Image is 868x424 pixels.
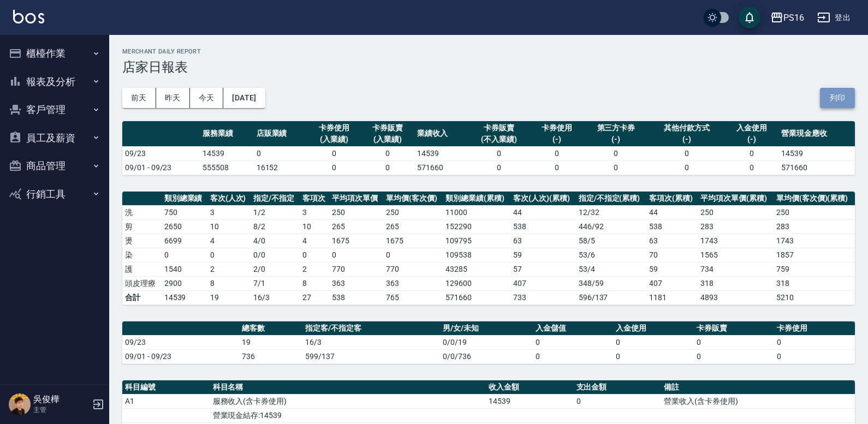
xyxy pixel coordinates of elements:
div: 卡券使用 [310,122,358,134]
td: 16/3 [251,290,299,304]
h2: Merchant Daily Report [122,48,855,55]
button: 前天 [122,88,156,108]
td: 0 [307,146,361,160]
th: 科目名稱 [210,380,486,395]
td: 6699 [162,234,207,248]
th: 客次(人次)(累積) [510,192,576,206]
td: 363 [329,276,383,290]
td: 8 / 2 [251,219,299,234]
td: 2 [207,262,251,276]
td: 剪 [122,219,162,234]
td: 571660 [414,160,468,175]
td: 0 [533,335,614,349]
td: 770 [383,262,443,276]
td: 43285 [443,262,510,276]
td: 3 [207,205,251,219]
button: save [739,7,760,28]
td: 14539 [486,394,574,408]
td: 0 [774,335,855,349]
th: 指定/不指定(累積) [576,192,646,206]
td: 283 [698,219,774,234]
td: 0 [649,160,725,175]
td: 733 [510,290,576,304]
td: 14539 [200,146,253,160]
td: 571660 [443,290,510,304]
td: 750 [162,205,207,219]
table: a dense table [122,192,855,305]
td: 283 [774,219,855,234]
td: 頭皮理療 [122,276,162,290]
td: 1540 [162,262,207,276]
td: 服務收入(含卡券使用) [210,394,486,408]
td: 14539 [778,146,855,160]
td: 0 [694,349,775,363]
td: 0 [468,160,530,175]
div: 第三方卡券 [586,122,646,134]
td: 營業現金結存:14539 [210,408,486,422]
td: 2 / 0 [251,262,299,276]
button: 昨天 [156,88,190,108]
td: 44 [510,205,576,219]
button: 員工及薪資 [4,124,105,152]
th: 單均價(客次價)(累積) [774,192,855,206]
td: 0 [530,160,584,175]
td: 53 / 6 [576,248,646,262]
td: 770 [329,262,383,276]
td: 8 [207,276,251,290]
td: 0 [584,146,649,160]
td: 0 [361,146,414,160]
td: 109795 [443,234,510,248]
th: 男/女/未知 [440,321,533,336]
td: 318 [698,276,774,290]
div: 卡券販賣 [471,122,527,134]
td: 護 [122,262,162,276]
td: 0 [649,146,725,160]
h5: 吳俊樺 [33,394,89,405]
button: 櫃檯作業 [4,39,105,68]
td: 燙 [122,234,162,248]
td: 0/0/736 [440,349,533,363]
td: 營業收入(含卡券使用) [661,394,855,408]
th: 指定客/不指定客 [302,321,440,336]
td: 0 [254,146,307,160]
td: 765 [383,290,443,304]
td: 1743 [698,234,774,248]
td: 109538 [443,248,510,262]
td: 555508 [200,160,253,175]
button: 今天 [190,88,224,108]
button: [DATE] [223,88,265,108]
div: 其他付款方式 [651,122,722,134]
td: 596/137 [576,290,646,304]
td: 19 [207,290,251,304]
td: 59 [510,248,576,262]
button: 報表及分析 [4,68,105,96]
th: 客次(人次) [207,192,251,206]
td: 63 [646,234,698,248]
td: 8 [300,276,330,290]
th: 營業現金應收 [778,121,855,147]
td: 318 [774,276,855,290]
div: PS16 [783,11,804,25]
table: a dense table [122,321,855,364]
th: 指定/不指定 [251,192,299,206]
th: 卡券販賣 [694,321,775,336]
div: (-) [533,134,581,145]
th: 總客數 [239,321,302,336]
td: 0 [533,349,614,363]
th: 服務業績 [200,121,253,147]
div: 入金使用 [728,122,776,134]
td: 538 [646,219,698,234]
td: 363 [383,276,443,290]
td: 0 [774,349,855,363]
td: 0 [468,146,530,160]
td: 57 [510,262,576,276]
td: 0 [584,160,649,175]
td: 250 [383,205,443,219]
td: 14539 [162,290,207,304]
td: 4 [207,234,251,248]
td: 44 [646,205,698,219]
td: 250 [774,205,855,219]
th: 入金儲值 [533,321,614,336]
div: (-) [586,134,646,145]
th: 單均價(客次價) [383,192,443,206]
